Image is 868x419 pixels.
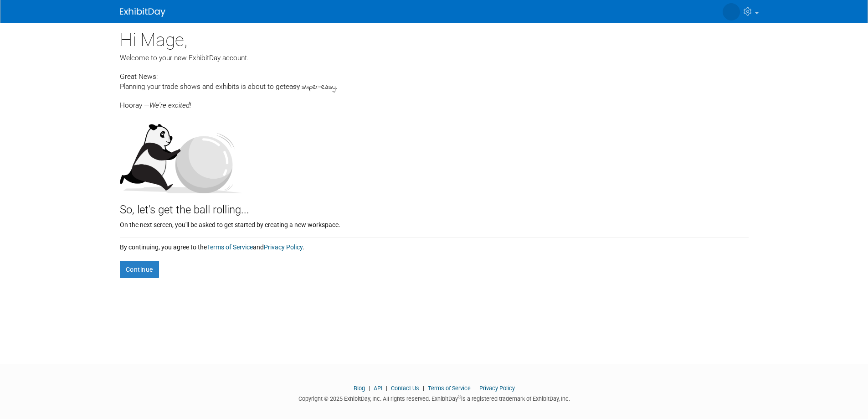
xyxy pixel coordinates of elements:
span: easy [286,83,300,91]
div: On the next screen, you'll be asked to get started by creating a new workspace. [120,218,749,229]
sup: ® [458,394,461,399]
span: super-easy [302,82,336,93]
a: Privacy Policy [264,243,303,251]
span: | [384,385,390,392]
img: Mage Gladen [723,3,740,21]
span: | [472,385,478,392]
div: Great News: [120,71,749,82]
img: ExhibitDay [120,8,165,17]
span: | [421,385,426,392]
div: By continuing, you agree to the and . [120,238,749,252]
a: Privacy Policy [479,385,515,392]
span: | [366,385,372,392]
img: Let's get the ball rolling [120,115,243,193]
button: Continue [120,261,159,278]
a: Terms of Service [207,243,253,251]
a: Blog [354,385,365,392]
div: Welcome to your new ExhibitDay account. [120,53,749,63]
div: So, let's get the ball rolling... [120,193,749,218]
div: Planning your trade shows and exhibits is about to get . [120,82,749,93]
a: API [374,385,382,392]
span: We're excited! [149,101,191,109]
div: Hooray — [120,93,749,110]
a: Contact Us [391,385,419,392]
a: Terms of Service [428,385,471,392]
div: Hi Mage, [120,23,749,53]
